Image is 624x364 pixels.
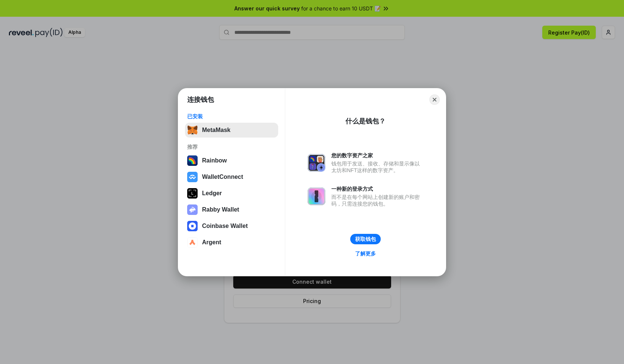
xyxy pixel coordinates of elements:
[355,236,376,242] div: 获取钱包
[187,204,198,215] img: svg+xml,%3Csvg%20xmlns%3D%22http%3A%2F%2Fwww.w3.org%2F2000%2Fsvg%22%20fill%3D%22none%22%20viewBox...
[429,94,440,105] button: Close
[187,95,214,104] h1: 连接钱包
[185,186,278,201] button: Ledger
[202,206,239,213] div: Rabby Wallet
[331,160,423,174] div: 钱包用于发送、接收、存储和显示像以太坊和NFT这样的数字资产。
[202,190,222,197] div: Ledger
[202,239,221,246] div: Argent
[187,188,198,199] img: svg+xml,%3Csvg%20xmlns%3D%22http%3A%2F%2Fwww.w3.org%2F2000%2Fsvg%22%20width%3D%2228%22%20height%3...
[202,223,248,229] div: Coinbase Wallet
[185,202,278,217] button: Rabby Wallet
[355,250,376,257] div: 了解更多
[185,153,278,168] button: Rainbow
[202,174,243,180] div: WalletConnect
[185,123,278,138] button: MetaMask
[308,154,325,172] img: svg+xml,%3Csvg%20xmlns%3D%22http%3A%2F%2Fwww.w3.org%2F2000%2Fsvg%22%20fill%3D%22none%22%20viewBox...
[185,235,278,250] button: Argent
[308,187,325,205] img: svg+xml,%3Csvg%20xmlns%3D%22http%3A%2F%2Fwww.w3.org%2F2000%2Fsvg%22%20fill%3D%22none%22%20viewBox...
[187,221,198,231] img: svg+xml,%3Csvg%20width%3D%2228%22%20height%3D%2228%22%20viewBox%3D%220%200%2028%2028%22%20fill%3D...
[185,170,278,184] button: WalletConnect
[331,194,423,207] div: 而不是在每个网站上创建新的账户和密码，只需连接您的钱包。
[187,113,276,120] div: 已安装
[351,249,380,258] a: 了解更多
[202,127,230,133] div: MetaMask
[187,125,198,135] img: svg+xml,%3Csvg%20fill%3D%22none%22%20height%3D%2233%22%20viewBox%3D%220%200%2035%2033%22%20width%...
[187,144,276,150] div: 推荐
[185,219,278,233] button: Coinbase Wallet
[202,157,227,164] div: Rainbow
[331,186,423,192] div: 一种新的登录方式
[187,237,198,248] img: svg+xml,%3Csvg%20width%3D%2228%22%20height%3D%2228%22%20viewBox%3D%220%200%2028%2028%22%20fill%3D...
[187,155,198,166] img: svg+xml,%3Csvg%20width%3D%22120%22%20height%3D%22120%22%20viewBox%3D%220%200%20120%20120%22%20fil...
[350,234,381,244] button: 获取钱包
[331,152,423,159] div: 您的数字资产之家
[345,117,386,126] div: 什么是钱包？
[187,172,198,182] img: svg+xml,%3Csvg%20width%3D%2228%22%20height%3D%2228%22%20viewBox%3D%220%200%2028%2028%22%20fill%3D...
